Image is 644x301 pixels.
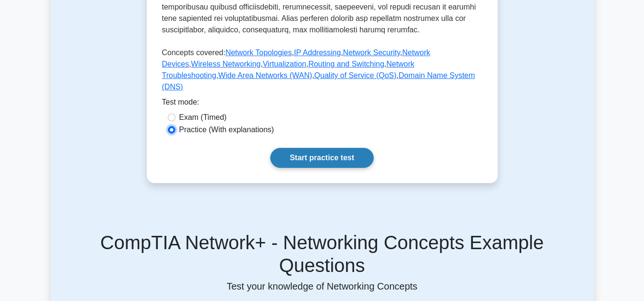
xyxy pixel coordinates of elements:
[191,60,261,68] a: Wireless Networking
[270,148,374,168] a: Start practice test
[62,281,583,292] p: Test your knowledge of Networking Concepts
[162,49,430,68] a: Network Devices
[179,112,227,123] label: Exam (Timed)
[179,124,274,136] label: Practice (With explanations)
[294,49,341,57] a: IP Addressing
[218,71,312,79] a: Wide Area Networks (WAN)
[343,49,400,57] a: Network Security
[162,47,482,97] p: Concepts covered: , , , , , , , , , ,
[263,60,306,68] a: Virtualization
[162,97,482,112] div: Test mode:
[314,71,397,79] a: Quality of Service (QoS)
[308,60,384,68] a: Routing and Switching
[62,231,583,277] h5: CompTIA Network+ - Networking Concepts Example Questions
[162,60,415,79] a: Network Troubleshooting
[225,49,292,57] a: Network Topologies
